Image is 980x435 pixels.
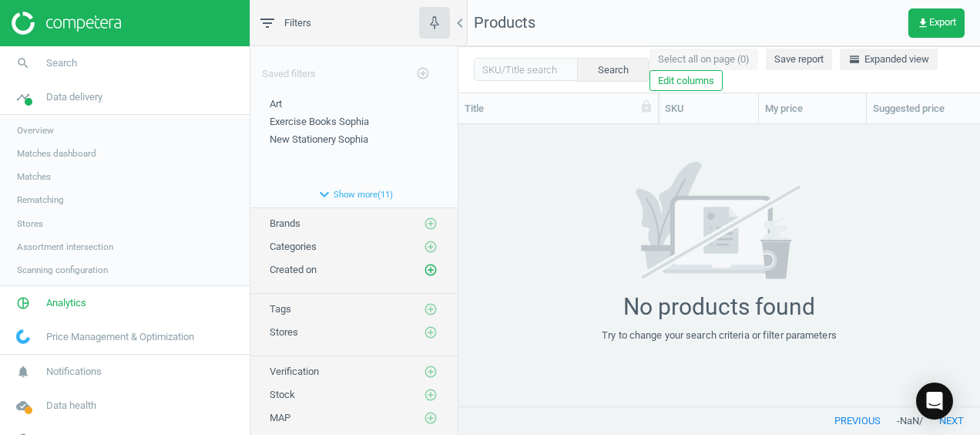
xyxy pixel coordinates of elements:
i: add_circle_outline [424,302,438,316]
i: get_app [917,17,929,29]
span: Exercise Books Sophia [270,116,369,127]
span: / [919,414,923,428]
i: add_circle_outline [424,240,438,254]
button: add_circle_outline [423,216,438,231]
div: Saved filters [250,46,458,89]
span: Data health [46,399,96,413]
div: My price [765,102,860,116]
i: cloud_done [8,391,38,420]
button: add_circle_outline [423,364,438,379]
div: No products found [623,293,815,321]
button: Select all on page (0) [649,49,758,70]
span: Data delivery [46,90,102,104]
span: Created on [270,264,317,275]
i: notifications [8,357,38,386]
button: Search [577,58,649,81]
span: Verification [270,366,319,377]
span: Price Management & Optimization [46,330,194,344]
span: Stores [270,326,298,338]
span: Export [917,17,956,29]
span: Save report [774,52,824,66]
span: Overview [17,124,54,137]
span: New Stationery Sophia [270,133,368,145]
span: Stores [17,217,43,230]
i: add_circle_outline [424,263,438,277]
span: Brands [270,217,300,229]
div: SKU [665,102,752,116]
button: add_circle_outline [423,410,438,426]
img: wGWNvw8QSZomAAAAABJRU5ErkJggg== [16,329,30,344]
span: Art [270,98,282,110]
button: next [923,407,980,435]
span: - NaN [897,414,919,428]
button: add_circle_outline [408,58,438,89]
i: horizontal_split [848,53,861,66]
button: previous [818,407,897,435]
div: Open Intercom Messenger [916,383,953,420]
div: Suggested price [873,102,975,116]
span: Matches [17,170,51,183]
span: Search [46,56,77,70]
span: Tags [270,303,291,315]
i: add_circle_outline [424,411,438,425]
span: MAP [270,412,290,423]
span: Notifications [46,365,102,379]
span: Scanning configuration [17,264,108,276]
button: add_circle_outline [423,262,438,278]
span: Analytics [46,296,86,310]
span: Categories [270,241,317,252]
button: add_circle_outline [423,239,438,255]
div: grid [458,124,980,395]
i: search [8,49,38,78]
input: SKU/Title search [474,58,578,81]
i: add_circle_outline [424,217,438,231]
i: add_circle_outline [424,365,438,379]
span: Select all on page (0) [658,52,750,66]
button: get_appExport [908,8,965,38]
i: add_circle_outline [424,325,438,339]
button: add_circle_outline [423,302,438,317]
i: add_circle_outline [416,66,430,80]
img: ajHJNr6hYgQAAAAASUVORK5CYII= [12,12,121,35]
i: pie_chart_outlined [8,288,38,318]
div: Title [465,102,652,116]
button: add_circle_outline [423,325,438,340]
span: Expanded view [848,52,929,66]
span: Matches dashboard [17,147,96,160]
div: Try to change your search criteria or filter parameters [602,329,837,342]
img: 7171a7ce662e02b596aeec34d53f281b.svg [606,162,833,282]
button: horizontal_splitExpanded view [840,49,938,70]
button: Save report [766,49,832,70]
span: Stock [270,389,295,400]
i: chevron_left [451,14,469,32]
span: Filters [284,16,311,30]
i: add_circle_outline [424,388,438,402]
span: Assortment intersection [17,241,113,253]
button: Edit columns [649,70,723,92]
button: expand_moreShow more(11) [250,181,458,207]
i: expand_more [315,185,334,204]
i: timeline [8,83,38,112]
button: add_circle_outline [423,387,438,403]
span: Rematching [17,194,64,206]
span: Products [474,13,535,32]
i: filter_list [258,14,277,32]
